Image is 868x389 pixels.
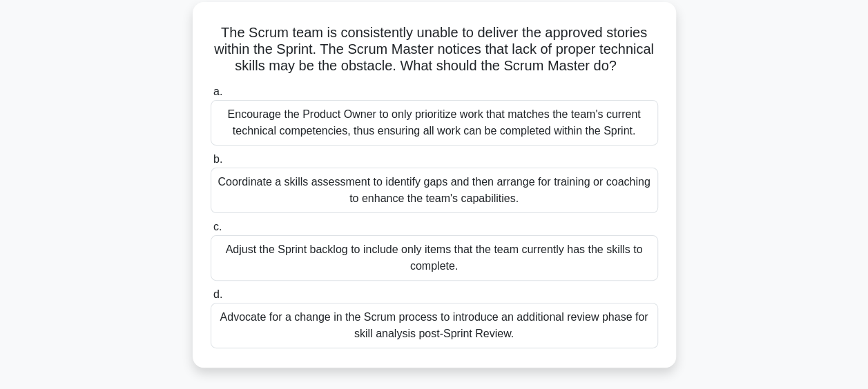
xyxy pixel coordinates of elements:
[213,153,222,165] span: b.
[209,24,659,75] h5: The Scrum team is consistently unable to deliver the approved stories within the Sprint. The Scru...
[213,86,222,97] span: a.
[213,288,222,300] span: d.
[213,221,222,232] span: c.
[211,235,658,281] div: Adjust the Sprint backlog to include only items that the team currently has the skills to complete.
[211,168,658,213] div: Coordinate a skills assessment to identify gaps and then arrange for training or coaching to enha...
[211,100,658,146] div: Encourage the Product Owner to only prioritize work that matches the team's current technical com...
[211,303,658,348] div: Advocate for a change in the Scrum process to introduce an additional review phase for skill anal...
